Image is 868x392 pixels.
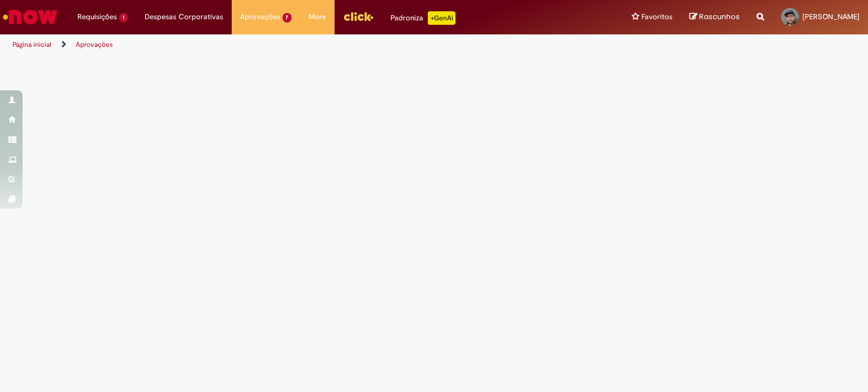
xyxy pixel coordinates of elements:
span: 1 [119,13,128,23]
span: Favoritos [641,11,672,23]
a: Página inicial [12,40,51,49]
img: click_logo_yellow_360x200.png [343,8,374,25]
span: [PERSON_NAME] [802,12,860,21]
span: Aprovações [240,11,280,23]
span: Rascunhos [699,11,740,22]
ul: Trilhas de página [8,34,570,55]
a: Aprovações [76,40,113,49]
img: ServiceNow [1,6,59,28]
span: More [309,11,326,23]
a: Rascunhos [689,12,740,23]
span: 7 [283,13,292,23]
p: +GenAi [428,11,455,25]
div: Padroniza [390,11,455,25]
span: Requisições [77,11,117,23]
span: Despesas Corporativas [145,11,223,23]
